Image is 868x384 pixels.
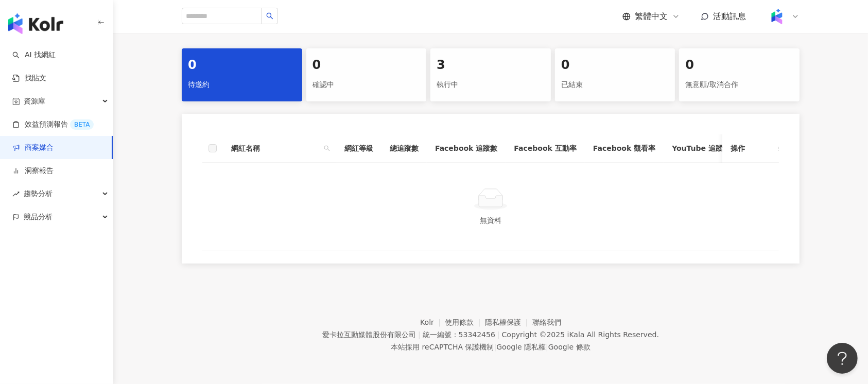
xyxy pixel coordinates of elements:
[324,145,330,151] span: search
[8,13,63,34] img: logo
[827,343,858,374] iframe: Help Scout Beacon - Open
[188,57,296,74] div: 0
[12,143,54,153] a: 商案媒合
[585,134,664,163] th: Facebook 觀看率
[497,330,500,339] span: |
[24,90,45,113] span: 資源庫
[381,134,427,163] th: 總追蹤數
[532,318,561,326] a: 聯絡我們
[313,57,421,74] div: 0
[485,318,532,326] a: 隱私權保護
[685,57,793,74] div: 0
[418,330,421,339] span: |
[713,11,746,21] span: 活動訊息
[548,343,591,351] a: Google 條款
[322,141,332,156] span: search
[266,12,273,20] span: search
[391,341,590,353] span: 本站採用 reCAPTCHA 保護機制
[12,190,20,198] span: rise
[664,134,738,163] th: YouTube 追蹤數
[502,330,659,339] div: Copyright © 2025 All Rights Reserved.
[423,330,495,339] div: 統一編號：53342456
[635,11,668,22] span: 繁體中文
[322,330,416,339] div: 愛卡拉互動媒體股份有限公司
[313,76,421,94] div: 確認中
[336,134,381,163] th: 網紅等級
[12,50,56,60] a: searchAI 找網紅
[24,205,53,229] span: 競品分析
[12,73,46,83] a: 找貼文
[24,182,53,205] span: 趨勢分析
[445,318,485,326] a: 使用條款
[437,76,545,94] div: 執行中
[494,343,497,351] span: |
[567,330,585,339] a: iKala
[12,119,94,130] a: 效益預測報告BETA
[427,134,506,163] th: Facebook 追蹤數
[437,57,545,74] div: 3
[420,318,445,326] a: Kolr
[215,215,767,226] div: 無資料
[188,76,296,94] div: 待邀約
[722,134,779,163] th: 操作
[561,76,669,94] div: 已結束
[685,76,793,94] div: 無意願/取消合作
[12,166,54,176] a: 洞察報告
[506,134,584,163] th: Facebook 互動率
[546,343,548,351] span: |
[231,143,320,154] span: 網紅名稱
[496,343,546,351] a: Google 隱私權
[767,7,787,26] img: Kolr%20app%20icon%20%281%29.png
[561,57,669,74] div: 0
